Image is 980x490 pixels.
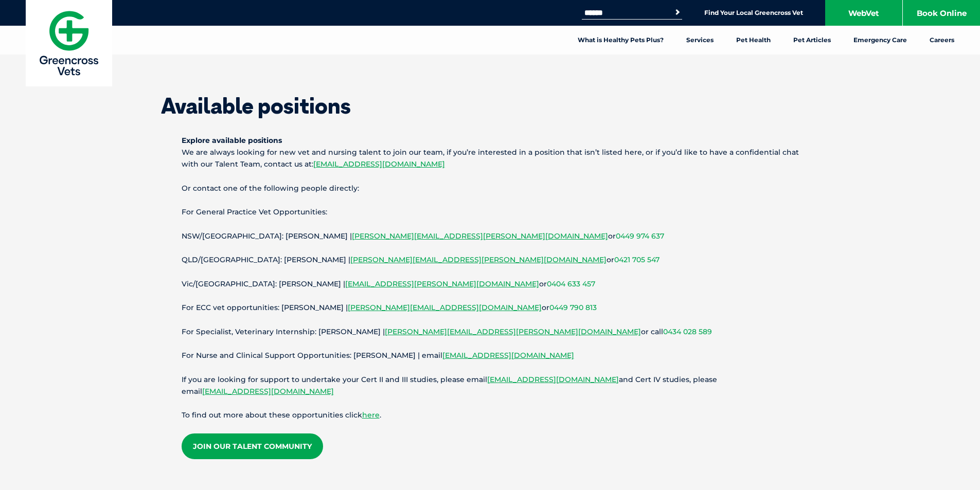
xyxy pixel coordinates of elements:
[202,387,334,396] a: [EMAIL_ADDRESS][DOMAIN_NAME]
[675,26,725,55] a: Services
[182,278,799,290] p: Vic/[GEOGRAPHIC_DATA]: [PERSON_NAME] | or
[442,351,574,360] a: [EMAIL_ADDRESS][DOMAIN_NAME]
[614,255,660,264] a: 0421 705 547
[313,159,445,169] a: [EMAIL_ADDRESS][DOMAIN_NAME]
[549,303,597,312] a: 0449 790 813
[842,26,918,55] a: Emergency Care
[672,7,683,17] button: Search
[385,327,641,336] a: [PERSON_NAME][EMAIL_ADDRESS][PERSON_NAME][DOMAIN_NAME]
[350,255,607,264] a: [PERSON_NAME][EMAIL_ADDRESS][PERSON_NAME][DOMAIN_NAME]
[182,135,799,171] p: We are always looking for new vet and nursing talent to join our team, if you’re interested in a ...
[182,302,799,314] p: For ECC vet opportunities: [PERSON_NAME] | or
[182,433,323,459] a: Join our Talent Community
[182,136,282,145] strong: Explore available positions
[345,279,539,288] a: [EMAIL_ADDRESS][PERSON_NAME][DOMAIN_NAME]
[182,374,799,397] p: If you are looking for support to undertake your Cert II and III studies, please email and Cert I...
[616,231,664,241] a: 0449 974 637
[182,230,799,242] p: NSW/[GEOGRAPHIC_DATA]: [PERSON_NAME] | or
[362,410,380,420] a: here
[182,326,799,338] p: For Specialist, Veterinary Internship: [PERSON_NAME] | or call
[663,327,712,336] a: 0434 028 589
[182,254,799,266] p: QLD/[GEOGRAPHIC_DATA]: [PERSON_NAME] | or
[704,9,803,17] a: Find Your Local Greencross Vet
[182,350,799,361] p: For Nurse and Clinical Support Opportunities: [PERSON_NAME] | email
[547,279,595,288] a: 0404 633 457
[161,95,819,117] h1: Available positions
[918,26,966,55] a: Careers
[182,206,799,218] p: For General Practice Vet Opportunities:
[487,375,619,384] a: [EMAIL_ADDRESS][DOMAIN_NAME]
[725,26,782,55] a: Pet Health
[182,409,799,421] p: To find out more about these opportunities click .
[782,26,842,55] a: Pet Articles
[348,303,542,312] a: [PERSON_NAME][EMAIL_ADDRESS][DOMAIN_NAME]
[182,183,799,194] p: Or contact one of the following people directly:
[566,26,675,55] a: What is Healthy Pets Plus?
[352,231,608,241] a: [PERSON_NAME][EMAIL_ADDRESS][PERSON_NAME][DOMAIN_NAME]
